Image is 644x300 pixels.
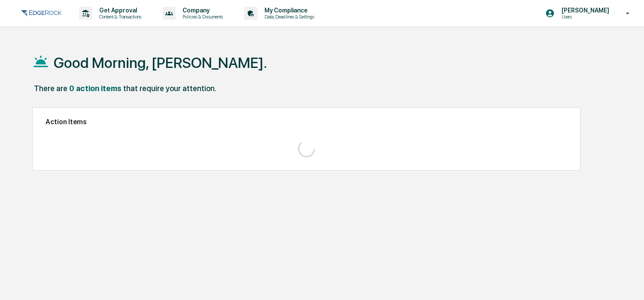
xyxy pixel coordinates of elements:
[258,14,319,20] p: Data, Deadlines & Settings
[46,118,567,126] h2: Action Items
[176,7,227,14] p: Company
[555,7,614,14] p: [PERSON_NAME]
[92,7,146,14] p: Get Approval
[54,54,267,71] h1: Good Morning, [PERSON_NAME].
[258,7,319,14] p: My Compliance
[69,84,122,93] div: 0 action items
[21,8,62,18] img: logo
[92,14,146,20] p: Content & Transactions
[123,84,216,93] div: that require your attention.
[176,14,227,20] p: Policies & Documents
[555,14,614,20] p: Users
[34,84,67,93] div: There are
